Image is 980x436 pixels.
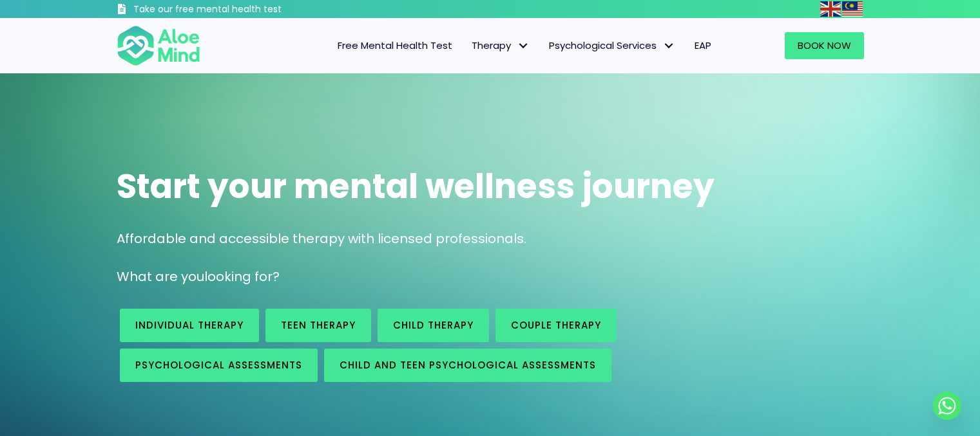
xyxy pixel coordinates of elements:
[135,318,244,332] span: Individual therapy
[462,32,539,59] a: TherapyTherapy: submenu
[820,1,842,16] a: English
[695,39,711,52] span: EAP
[539,32,685,59] a: Psychological ServicesPsychological Services: submenu
[495,309,617,342] a: Couple therapy
[820,1,841,17] img: en
[511,318,601,332] span: Couple therapy
[338,39,452,52] span: Free Mental Health Test
[117,163,715,210] span: Start your mental wellness journey
[204,268,280,286] span: looking for?
[340,358,596,372] span: Child and Teen Psychological assessments
[842,1,864,16] a: Malay
[842,1,863,17] img: ms
[217,32,721,59] nav: Menu
[328,32,462,59] a: Free Mental Health Test
[120,349,318,382] a: Psychological assessments
[785,32,864,59] a: Book Now
[393,318,474,332] span: Child Therapy
[117,230,864,248] p: Affordable and accessible therapy with licensed professionals.
[472,39,530,52] span: Therapy
[324,349,611,382] a: Child and Teen Psychological assessments
[117,3,351,18] a: Take our free mental health test
[378,309,489,342] a: Child Therapy
[514,37,533,55] span: Therapy: submenu
[117,268,204,286] span: What are you
[798,39,851,52] span: Book Now
[685,32,721,59] a: EAP
[135,358,302,372] span: Psychological assessments
[117,24,200,67] img: Aloe mind Logo
[549,39,675,52] span: Psychological Services
[120,309,259,342] a: Individual therapy
[281,318,356,332] span: Teen Therapy
[265,309,371,342] a: Teen Therapy
[133,3,351,16] h3: Take our free mental health test
[660,37,678,55] span: Psychological Services: submenu
[933,392,961,420] a: Whatsapp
